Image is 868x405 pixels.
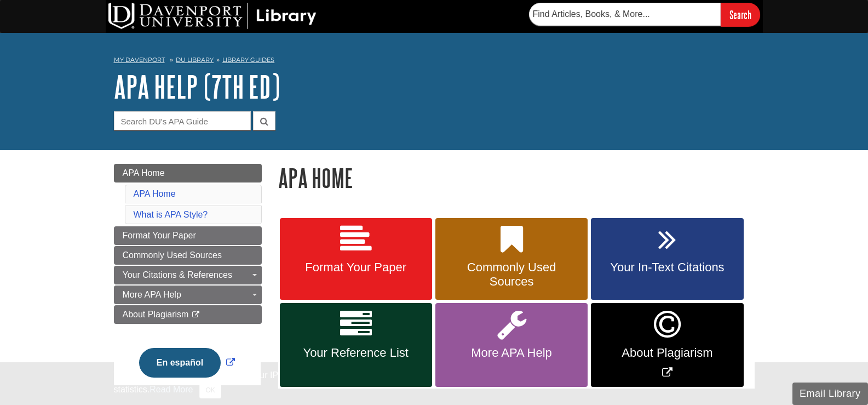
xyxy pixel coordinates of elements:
[280,303,432,387] a: Your Reference List
[114,305,262,324] a: About Plagiarism
[114,53,755,70] nav: breadcrumb
[591,218,743,300] a: Your In-Text Citations
[435,303,588,387] a: More APA Help
[114,226,262,245] a: Format Your Paper
[123,168,165,178] span: APA Home
[591,303,743,387] a: Link opens in new window
[599,260,735,275] span: Your In-Text Citations
[136,358,238,367] a: Link opens in new window
[288,260,424,275] span: Format Your Paper
[280,218,432,300] a: Format Your Paper
[123,250,222,260] span: Commonly Used Sources
[114,164,262,396] div: Guide Page Menu
[114,70,280,104] a: APA Help (7th Ed)
[529,3,721,26] input: Find Articles, Books, & More...
[222,56,274,64] a: Library Guides
[444,260,579,289] span: Commonly Used Sources
[108,3,317,29] img: DU Library
[123,231,196,240] span: Format Your Paper
[792,383,868,405] button: Email Library
[288,346,424,360] span: Your Reference List
[114,111,251,130] input: Search DU's APA Guide
[114,246,262,265] a: Commonly Used Sources
[191,311,200,318] i: This link opens in a new window
[134,189,176,198] a: APA Home
[114,286,262,304] a: More APA Help
[444,346,579,360] span: More APA Help
[435,218,588,300] a: Commonly Used Sources
[529,3,760,26] form: Searches DU Library's articles, books, and more
[123,270,232,279] span: Your Citations & References
[134,210,208,219] a: What is APA Style?
[599,346,735,360] span: About Plagiarism
[176,56,214,64] a: DU Library
[278,164,755,192] h1: APA Home
[123,310,189,319] span: About Plagiarism
[114,266,262,284] a: Your Citations & References
[139,348,221,378] button: En español
[123,290,181,299] span: More APA Help
[114,164,262,182] a: APA Home
[721,3,760,26] input: Search
[114,55,165,65] a: My Davenport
